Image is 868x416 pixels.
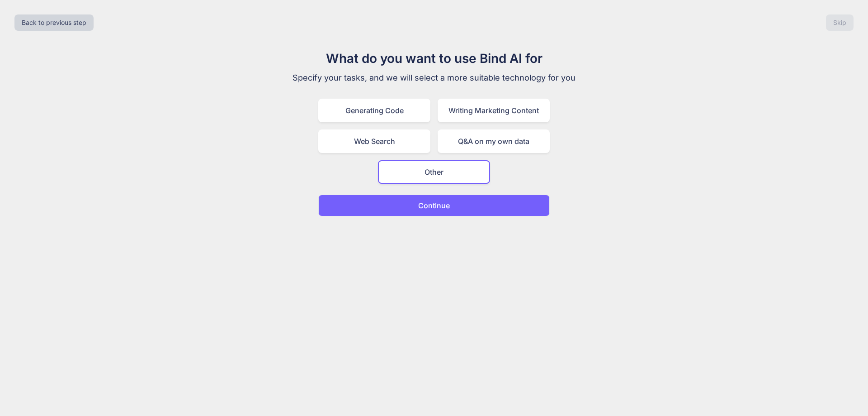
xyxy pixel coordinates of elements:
[282,49,586,68] h1: What do you want to use Bind AI for
[318,129,430,153] div: Web Search
[282,72,586,84] p: Specify your tasks, and we will select a more suitable technology for you
[318,195,550,216] button: Continue
[826,14,854,31] button: Skip
[378,160,490,184] div: Other
[14,14,94,31] button: Back to previous step
[318,99,430,122] div: Generating Code
[418,200,450,211] p: Continue
[438,99,550,122] div: Writing Marketing Content
[438,129,550,153] div: Q&A on my own data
